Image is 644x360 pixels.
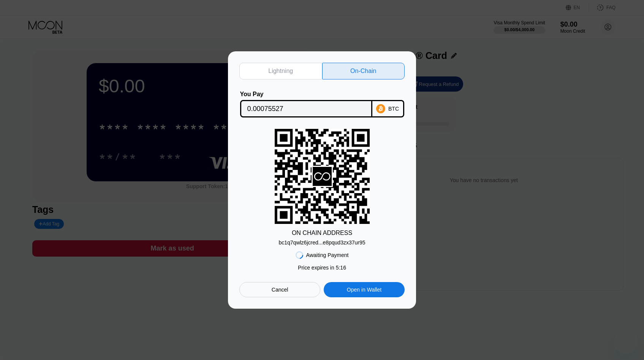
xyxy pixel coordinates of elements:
[239,282,320,297] div: Cancel
[278,239,365,246] div: bc1q7qwlz6jcred...e8pqud3zx37ur95
[268,67,293,75] div: Lightning
[272,286,288,293] div: Cancel
[292,230,352,236] div: ON CHAIN ADDRESS
[306,252,349,258] div: Awaiting Payment
[614,330,638,354] iframe: Button to launch messaging window
[388,106,399,112] div: BTC
[278,236,365,246] div: bc1q7qwlz6jcred...e8pqud3zx37ur95
[239,91,405,117] div: You PayBTC
[324,282,405,297] div: Open in Wallet
[350,67,376,75] div: On-Chain
[347,286,381,293] div: Open in Wallet
[336,265,346,271] span: 5 : 16
[240,91,372,98] div: You Pay
[322,63,405,79] div: On-Chain
[239,63,322,79] div: Lightning
[298,265,346,271] div: Price expires in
